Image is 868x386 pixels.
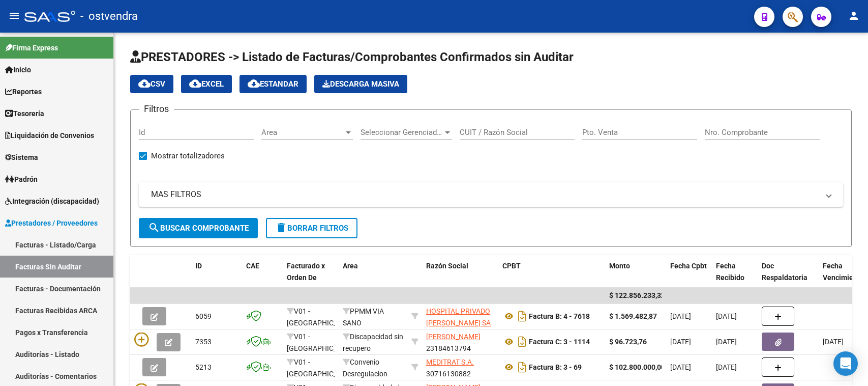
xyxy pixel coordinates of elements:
button: Descarga Masiva [314,75,407,93]
datatable-header-cell: Doc Respaldatoria [758,255,819,300]
i: Descargar documento [516,308,529,324]
span: Fecha Cpbt [670,262,707,270]
span: [PERSON_NAME] [426,333,481,341]
mat-icon: person [848,10,860,22]
datatable-header-cell: Razón Social [422,255,498,300]
mat-panel-title: MAS FILTROS [151,189,819,200]
datatable-header-cell: Fecha Recibido [712,255,758,300]
span: [DATE] [716,363,737,371]
strong: $ 102.800.000,00 [609,363,665,371]
strong: Factura B: 4 - 7618 [529,312,590,320]
span: Discapacidad sin recupero [343,333,403,352]
button: Borrar Filtros [266,218,357,238]
span: Area [261,128,344,137]
datatable-header-cell: Monto [605,255,666,300]
h3: Filtros [139,102,174,116]
span: Prestadores / Proveedores [5,217,98,229]
div: 30716130882 [426,356,494,378]
mat-icon: cloud_download [189,77,201,90]
span: CSV [138,79,165,89]
i: Descargar documento [516,359,529,375]
span: [DATE] [716,338,737,346]
span: Sistema [5,152,38,163]
mat-icon: delete [275,222,287,234]
span: Padrón [5,174,38,185]
span: [DATE] [670,338,691,346]
button: Estandar [240,75,307,93]
span: Mostrar totalizadores [151,150,225,162]
datatable-header-cell: Fecha Cpbt [666,255,712,300]
span: ID [195,262,202,270]
i: Descargar documento [516,334,529,350]
span: Fecha Recibido [716,262,744,282]
span: [DATE] [716,312,737,320]
span: [DATE] [670,363,691,371]
span: HOSPITAL PRIVADO [PERSON_NAME] SA [426,307,491,327]
mat-icon: cloud_download [138,77,151,90]
span: CAE [246,262,259,270]
span: Fecha Vencimiento [823,262,864,282]
span: Tesorería [5,108,44,119]
span: CPBT [502,262,521,270]
button: Buscar Comprobante [139,218,258,238]
span: - ostvendra [80,5,138,27]
strong: Factura C: 3 - 1114 [529,338,590,346]
span: 5213 [195,363,212,371]
button: CSV [130,75,173,93]
datatable-header-cell: CAE [242,255,283,300]
span: EXCEL [189,79,224,89]
span: Integración (discapacidad) [5,196,99,207]
span: Doc Respaldatoria [762,262,807,282]
span: Descarga Masiva [322,79,399,89]
span: Convenio Desregulacion [343,358,387,378]
span: Facturado x Orden De [287,262,325,282]
app-download-masive: Descarga masiva de comprobantes (adjuntos) [314,75,407,93]
span: Reportes [5,86,42,97]
div: Open Intercom Messenger [833,351,858,376]
span: Area [343,262,358,270]
strong: $ 96.723,76 [609,338,647,346]
div: 30707642773 [426,306,494,327]
datatable-header-cell: CPBT [498,255,605,300]
mat-icon: cloud_download [248,77,260,90]
datatable-header-cell: Fecha Vencimiento [819,255,864,300]
span: Estandar [248,79,298,89]
span: Seleccionar Gerenciador [361,128,443,137]
span: 6059 [195,312,212,320]
div: 23184613794 [426,331,494,352]
span: Buscar Comprobante [148,224,249,233]
span: PRESTADORES -> Listado de Facturas/Comprobantes Confirmados sin Auditar [130,50,574,64]
span: [DATE] [670,312,691,320]
span: Liquidación de Convenios [5,130,94,141]
datatable-header-cell: Area [339,255,407,300]
mat-icon: search [148,222,160,234]
span: Inicio [5,64,31,75]
button: EXCEL [181,75,232,93]
span: 7353 [195,338,212,346]
datatable-header-cell: ID [191,255,242,300]
mat-expansion-panel-header: MAS FILTROS [139,182,843,207]
datatable-header-cell: Facturado x Orden De [283,255,339,300]
span: MEDITRAT S.A. [426,358,474,366]
span: Monto [609,262,630,270]
strong: Factura B: 3 - 69 [529,363,582,371]
mat-icon: menu [8,10,20,22]
span: Borrar Filtros [275,224,348,233]
span: Firma Express [5,42,58,53]
strong: $ 1.569.482,87 [609,312,657,320]
span: $ 122.856.233,32 [609,291,665,299]
span: [DATE] [823,338,844,346]
span: Razón Social [426,262,468,270]
span: PPMM VIA SANO [343,307,384,327]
